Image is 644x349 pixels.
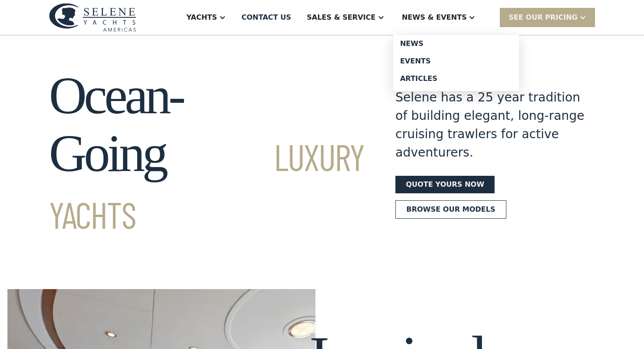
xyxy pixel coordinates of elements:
[393,70,519,87] a: Articles
[49,67,364,240] h1: Ocean-Going
[400,40,512,47] div: News
[187,12,217,23] div: Yachts
[393,52,519,70] a: Events
[395,176,495,193] a: Quote yours now
[509,12,578,23] div: SEE Our Pricing
[400,75,512,82] div: Articles
[49,134,364,236] span: Luxury Yachts
[395,88,595,162] div: Selene has a 25 year tradition of building elegant, long-range cruising trawlers for active adven...
[500,8,595,27] div: SEE Our Pricing
[393,35,519,91] nav: News & EVENTS
[49,3,136,31] img: logo
[400,58,512,65] div: Events
[242,12,291,23] div: Contact US
[393,35,519,52] a: News
[307,12,375,23] div: Sales & Service
[395,200,506,219] a: Browse our models
[402,12,467,23] div: News & EVENTS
